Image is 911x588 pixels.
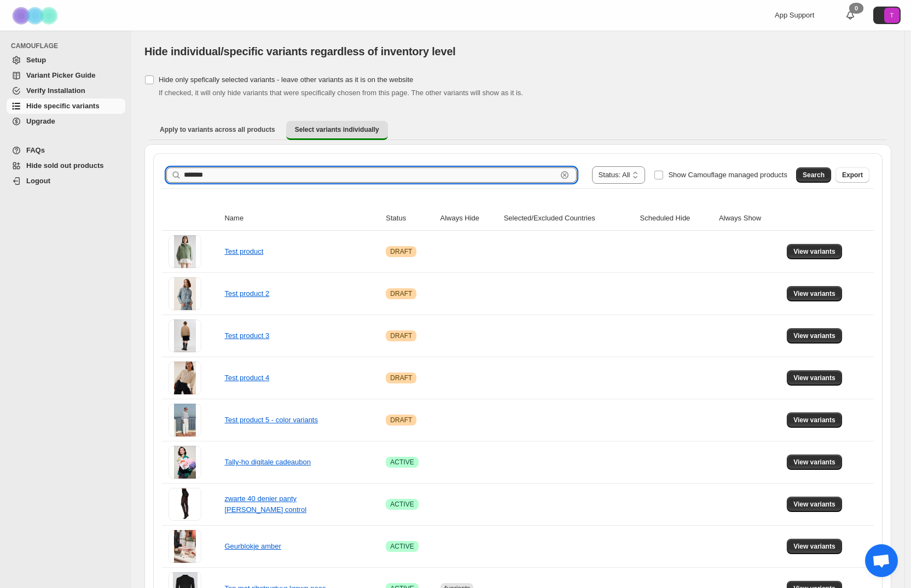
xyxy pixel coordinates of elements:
a: Setup [7,53,125,68]
span: Verify Installation [26,86,85,95]
button: View variants [787,370,842,386]
a: Geurblokje amber [224,542,281,550]
span: Apply to variants across all products [160,125,275,134]
a: Hide sold out products [7,158,125,173]
span: ACTIVE [390,542,414,551]
button: View variants [787,455,842,470]
th: Selected/Excluded Countries [501,206,637,231]
button: View variants [787,412,842,428]
button: View variants [787,286,842,301]
th: Status [382,206,437,231]
span: View variants [793,458,835,467]
th: Always Hide [437,206,501,231]
a: Test product 2 [224,289,269,298]
span: Hide individual/specific variants regardless of inventory level [144,45,456,57]
button: Apply to variants across all products [151,121,284,138]
a: Hide specific variants [7,98,125,114]
span: View variants [793,416,835,424]
span: Hide only spefically selected variants - leave other variants as it is on the website [159,75,413,84]
span: DRAFT [390,247,412,256]
text: T [890,12,894,19]
span: Hide specific variants [26,102,100,110]
span: ACTIVE [390,500,414,509]
th: Always Show [716,206,784,231]
span: View variants [793,374,835,382]
span: Variant Picker Guide [26,71,95,79]
span: DRAFT [390,416,412,424]
span: View variants [793,500,835,509]
button: Select variants individually [286,121,388,140]
span: View variants [793,542,835,551]
button: View variants [787,497,842,512]
span: Export [842,171,863,179]
span: DRAFT [390,289,412,298]
span: DRAFT [390,331,412,340]
a: Tally-ho digitale cadeaubon [224,458,311,466]
span: Upgrade [26,117,55,125]
span: App Support [775,11,814,19]
button: View variants [787,328,842,344]
span: DRAFT [390,374,412,382]
span: CAMOUFLAGE [11,42,126,50]
th: Scheduled Hide [637,206,716,231]
a: Open de chat [865,544,898,577]
a: FAQs [7,143,125,158]
span: ACTIVE [390,458,414,467]
img: Camouflage [9,1,63,31]
span: Show Camouflage managed products [668,171,787,179]
a: Logout [7,173,125,189]
a: Test product [224,247,263,255]
a: Test product 4 [224,374,269,382]
span: FAQs [26,146,45,154]
span: Select variants individually [295,125,379,134]
span: Hide sold out products [26,161,104,170]
button: Search [796,167,831,183]
a: Test product 3 [224,331,269,340]
span: Search [803,171,825,179]
span: Setup [26,56,46,64]
a: Upgrade [7,114,125,129]
a: 0 [845,10,856,21]
button: Avatar with initials T [873,7,901,24]
button: View variants [787,539,842,554]
button: View variants [787,244,842,259]
button: Export [835,167,869,183]
span: Logout [26,177,50,185]
th: Name [221,206,382,231]
span: View variants [793,289,835,298]
span: Avatar with initials T [884,8,900,23]
button: Clear [559,170,570,181]
span: View variants [793,331,835,340]
a: Variant Picker Guide [7,68,125,83]
a: Test product 5 - color variants [224,416,318,424]
a: zwarte 40 denier panty [PERSON_NAME] control [224,494,306,514]
a: Verify Installation [7,83,125,98]
div: 0 [849,3,863,14]
span: View variants [793,247,835,256]
span: If checked, it will only hide variants that were specifically chosen from this page. The other va... [159,89,523,97]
